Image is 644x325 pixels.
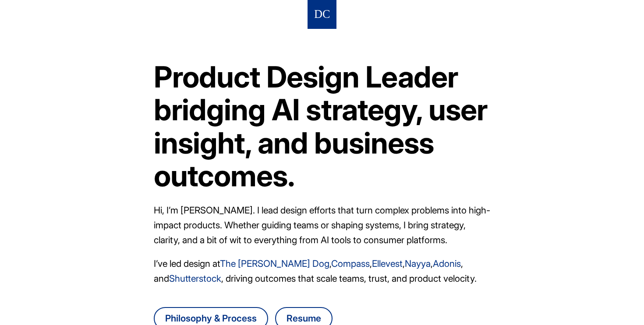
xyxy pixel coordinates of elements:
h1: Product Design Leader bridging AI strategy, user insight, and business outcomes. [154,60,490,192]
a: The [PERSON_NAME] Dog [220,258,329,269]
a: Shutterstock [169,273,221,284]
a: Nayya [405,258,431,269]
img: Logo [315,7,329,23]
p: I’ve led design at , , , , , and , driving outcomes that scale teams, trust, and product velocity. [154,256,490,286]
a: Compass [331,258,370,269]
a: Ellevest [372,258,403,269]
a: Adonis [433,258,461,269]
p: Hi, I’m [PERSON_NAME]. I lead design efforts that turn complex problems into high-impact products... [154,203,490,248]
